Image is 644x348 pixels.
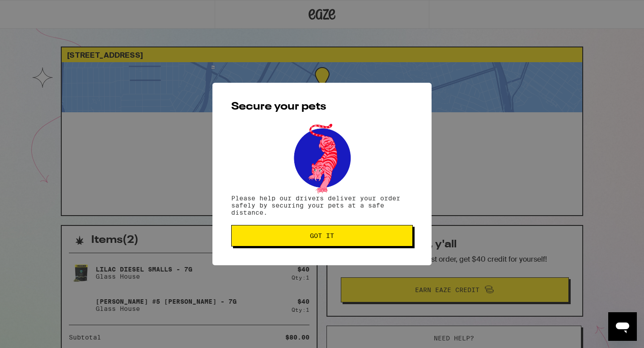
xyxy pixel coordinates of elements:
iframe: Button to launch messaging window [608,312,637,341]
h2: Secure your pets [231,102,413,112]
span: Got it [310,233,334,239]
img: pets [285,121,359,195]
button: Got it [231,225,413,246]
p: Please help our drivers deliver your order safely by securing your pets at a safe distance. [231,195,413,216]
